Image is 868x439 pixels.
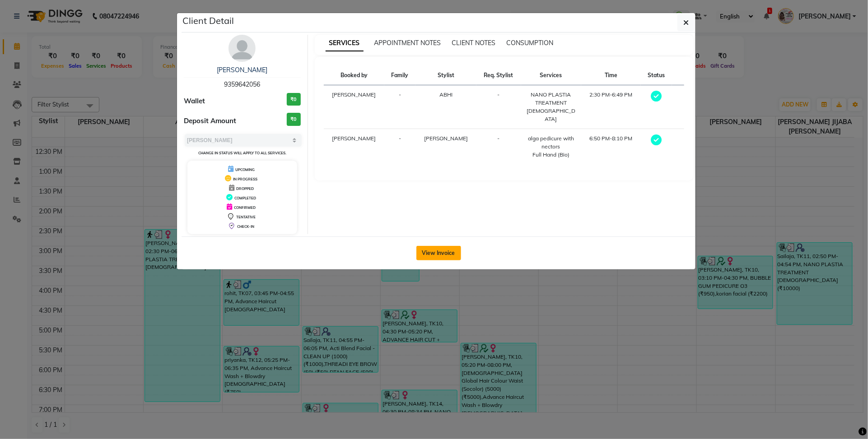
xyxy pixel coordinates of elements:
[452,39,496,47] span: CLIENT NOTES
[324,129,385,165] td: [PERSON_NAME]
[581,129,641,165] td: 6:50 PM-8:10 PM
[527,134,576,151] div: alga pedicure with nectors
[581,85,641,129] td: 2:30 PM-6:49 PM
[527,151,576,159] div: Full Hand (Bio)
[224,80,260,88] span: 9359642056
[217,66,267,74] a: [PERSON_NAME]
[581,66,641,85] th: Time
[439,91,453,98] span: ABHI
[476,66,521,85] th: Req. Stylist
[374,39,441,47] span: APPOINTMENT NOTES
[424,135,468,142] span: [PERSON_NAME]
[236,186,254,191] span: DROPPED
[184,116,236,126] span: Deposit Amount
[229,35,256,62] img: avatar
[476,129,521,165] td: -
[287,113,301,126] h3: ₹0
[234,205,256,210] span: CONFIRMED
[236,215,256,219] span: TENTATIVE
[235,167,255,172] span: UPCOMING
[182,14,234,28] h5: Client Detail
[521,66,581,85] th: Services
[384,66,415,85] th: Family
[507,39,554,47] span: CONSUMPTION
[326,35,364,51] span: SERVICES
[198,151,286,155] small: Change in status will apply to all services.
[287,93,301,106] h3: ₹0
[384,129,415,165] td: -
[476,85,521,129] td: -
[415,66,476,85] th: Stylist
[234,196,256,200] span: COMPLETED
[237,224,254,229] span: CHECK-IN
[233,177,257,181] span: IN PROGRESS
[641,66,672,85] th: Status
[527,91,576,123] div: NANO PLASTIA TREATMENT [DEMOGRAPHIC_DATA]
[416,246,461,260] button: View Invoice
[384,85,415,129] td: -
[324,66,385,85] th: Booked by
[324,85,385,129] td: [PERSON_NAME]
[184,96,205,106] span: Wallet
